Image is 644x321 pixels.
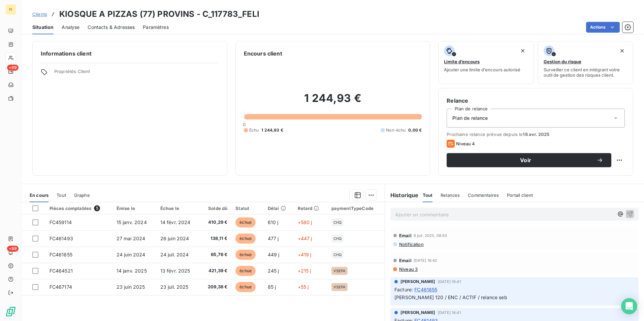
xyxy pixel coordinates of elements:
[160,284,189,290] span: 23 juil. 2025
[468,192,499,198] span: Commentaires
[394,294,507,300] span: [PERSON_NAME] 120 / ENC / ACTIF / relance seb
[423,192,433,198] span: Tout
[235,250,256,260] span: échue
[268,206,290,211] div: Délai
[7,65,19,71] span: +99
[333,285,346,289] span: VSEPA
[244,49,282,58] h6: Encours client
[88,24,135,31] span: Contacts & Adresses
[50,268,73,274] span: FC464521
[408,127,422,133] span: 0,00 €
[444,67,520,72] span: Ajouter une limite d’encours autorisé
[160,236,189,241] span: 26 juin 2024
[447,97,625,105] h6: Relance
[59,8,259,20] h3: KIOSQUE A PIZZAS (77) PROVINS - C_117783_FELI
[62,24,79,31] span: Analyse
[333,253,342,257] span: CHQ
[414,286,437,293] span: FC461855
[447,132,625,137] span: Prochaine relance prévue depuis le
[243,122,246,127] span: 0
[456,141,475,146] span: Niveau 4
[204,235,228,242] span: 138,11 €
[268,284,276,290] span: 85 j
[160,219,191,225] span: 14 févr. 2024
[333,237,342,241] span: CHQ
[235,282,256,292] span: échue
[523,132,549,137] span: 16 avr. 2025
[117,284,145,290] span: 23 juin 2025
[298,236,312,241] span: +447 j
[438,280,461,284] span: [DATE] 16:41
[452,115,488,121] span: Plan de relance
[235,234,256,244] span: échue
[268,219,279,225] span: 610 j
[268,252,280,257] span: 449 j
[298,206,323,211] div: Retard
[333,220,342,224] span: CHQ
[438,311,461,315] span: [DATE] 16:41
[507,192,533,198] span: Portail client
[438,41,534,84] button: Limite d’encoursAjouter une limite d’encours autorisé
[455,157,597,163] span: Voir
[235,217,256,227] span: échue
[268,236,279,241] span: 477 j
[7,246,19,252] span: +99
[160,206,196,211] div: Échue le
[298,252,312,257] span: +419 j
[621,298,637,314] div: Open Intercom Messenger
[235,206,260,211] div: Statut
[204,219,228,226] span: 410,29 €
[50,236,73,241] span: FC461493
[117,219,147,225] span: 15 janv. 2024
[160,268,190,274] span: 13 févr. 2025
[160,252,189,257] span: 24 juil. 2024
[333,269,346,273] span: VSEPA
[54,69,219,78] span: Propriétés Client
[298,268,311,274] span: +215 j
[414,258,438,262] span: [DATE] 16:42
[204,267,228,274] span: 421,39 €
[331,206,381,211] div: paymentTypeCode
[399,233,412,238] span: Email
[5,306,16,317] img: Logo LeanPay
[50,219,72,225] span: FC459114
[117,236,146,241] span: 27 mai 2024
[74,192,90,198] span: Graphe
[204,251,228,258] span: 65,76 €
[268,268,279,274] span: 245 j
[399,258,412,263] span: Email
[94,205,100,211] span: 5
[235,266,256,276] span: échue
[50,284,72,290] span: FC467174
[400,279,435,285] span: [PERSON_NAME]
[298,219,312,225] span: +580 j
[398,242,424,247] span: Notification
[32,11,47,17] span: Clients
[50,252,72,257] span: FC461855
[117,206,152,211] div: Émise le
[30,192,49,198] span: En cours
[32,11,47,17] a: Clients
[143,24,169,31] span: Paramètres
[244,92,422,112] h2: 1 244,93 €
[204,284,228,290] span: 209,38 €
[544,67,627,78] span: Surveiller ce client en intégrant votre outil de gestion des risques client.
[41,49,219,58] h6: Informations client
[385,191,419,199] h6: Historique
[117,268,147,274] span: 14 janv. 2025
[117,252,146,257] span: 24 juin 2024
[57,192,66,198] span: Tout
[544,59,581,64] span: Gestion du risque
[398,266,418,272] span: Niveau 3
[394,286,413,293] span: Facture :
[261,127,283,133] span: 1 244,93 €
[400,310,435,316] span: [PERSON_NAME]
[386,127,406,133] span: Non-échu
[586,22,620,33] button: Actions
[538,41,633,84] button: Gestion du risqueSurveiller ce client en intégrant votre outil de gestion des risques client.
[249,127,259,133] span: Échu
[50,205,108,211] div: Pièces comptables
[5,4,16,15] div: FI
[298,284,309,290] span: +55 j
[32,24,54,31] span: Situation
